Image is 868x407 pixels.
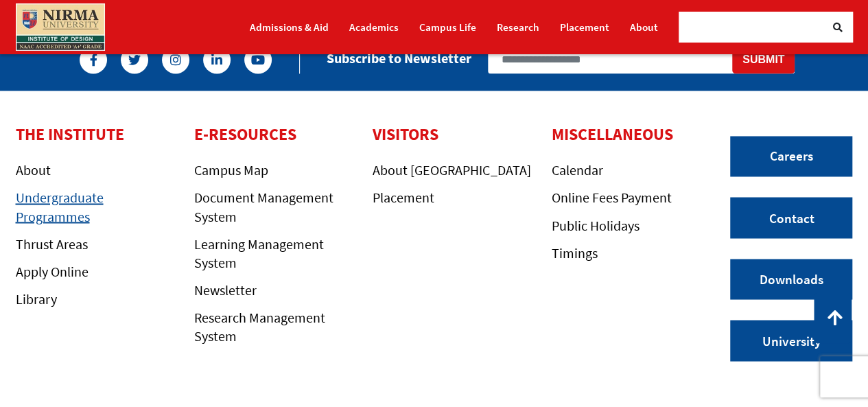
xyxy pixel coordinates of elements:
[730,197,852,238] a: Contact
[373,161,530,178] a: About [GEOGRAPHIC_DATA]
[419,15,476,39] a: Campus Life
[730,136,852,177] a: Careers
[327,50,471,67] h2: Subscribe to Newsletter
[16,262,89,279] a: Apply Online
[16,161,51,178] a: About
[349,15,399,39] a: Academics
[552,189,672,206] a: Online Fees Payment
[730,259,852,300] a: Downloads
[373,189,434,206] a: Placement
[552,216,640,233] a: Public Holidays
[194,308,325,344] a: Research Management System
[16,3,105,51] img: main_logo
[630,15,658,39] a: About
[16,290,57,307] a: Library
[194,161,268,178] a: Campus Map
[552,244,598,261] a: Timings
[16,235,88,252] a: Thrust Areas
[194,235,324,270] a: Learning Management System
[194,281,257,298] a: Newsletter
[730,320,852,361] a: University
[497,15,539,39] a: Research
[16,189,104,224] a: Undergraduate Programmes
[552,161,603,178] a: Calendar
[194,189,333,224] a: Document Management System
[250,15,329,39] a: Admissions & Aid
[560,15,609,39] a: Placement
[732,46,795,73] button: Submit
